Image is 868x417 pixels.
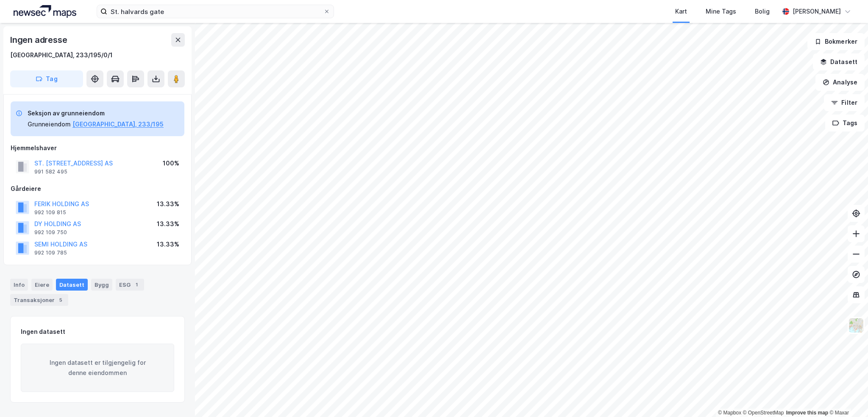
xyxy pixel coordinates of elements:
button: Bokmerker [807,33,865,50]
div: Eiere [31,279,53,291]
div: [GEOGRAPHIC_DATA], 233/195/0/1 [10,50,113,60]
a: Improve this map [786,410,828,416]
div: 13.33% [157,199,179,209]
div: Transaksjoner [10,294,68,306]
div: Bolig [755,6,770,17]
div: Info [10,279,28,291]
img: logo.a4113a55bc3d86da70a041830d287a7e.svg [14,5,76,18]
div: 991 582 495 [34,168,67,175]
div: 992 109 785 [34,249,67,256]
div: Grunneiendom [28,119,71,129]
input: Søk på adresse, matrikkel, gårdeiere, leietakere eller personer [107,5,323,18]
div: Hjemmelshaver [11,143,184,153]
div: 992 109 750 [34,229,67,236]
a: OpenStreetMap [743,410,784,416]
button: Analyse [815,74,865,91]
div: Mine Tags [706,6,736,17]
iframe: Chat Widget [826,376,868,417]
img: Z [848,317,864,333]
div: Ingen datasett er tilgjengelig for denne eiendommen [21,344,174,392]
div: 992 109 815 [34,209,66,216]
button: Datasett [813,53,865,70]
div: [PERSON_NAME] [793,6,841,17]
div: Ingen adresse [10,33,69,47]
div: 100% [163,158,179,168]
button: Filter [824,94,865,111]
div: Kontrollprogram for chat [826,376,868,417]
div: 13.33% [157,219,179,229]
button: Tags [825,115,865,132]
div: Ingen datasett [21,327,65,337]
button: [GEOGRAPHIC_DATA], 233/195 [72,119,164,129]
div: 5 [56,296,65,304]
div: Seksjon av grunneiendom [28,108,164,118]
button: Tag [10,70,83,87]
div: Gårdeiere [11,184,184,194]
div: 1 [132,280,141,289]
div: Kart [675,6,687,17]
div: Datasett [56,279,88,291]
div: 13.33% [157,239,179,249]
a: Mapbox [718,410,741,416]
div: Bygg [91,279,112,291]
div: ESG [116,279,144,291]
